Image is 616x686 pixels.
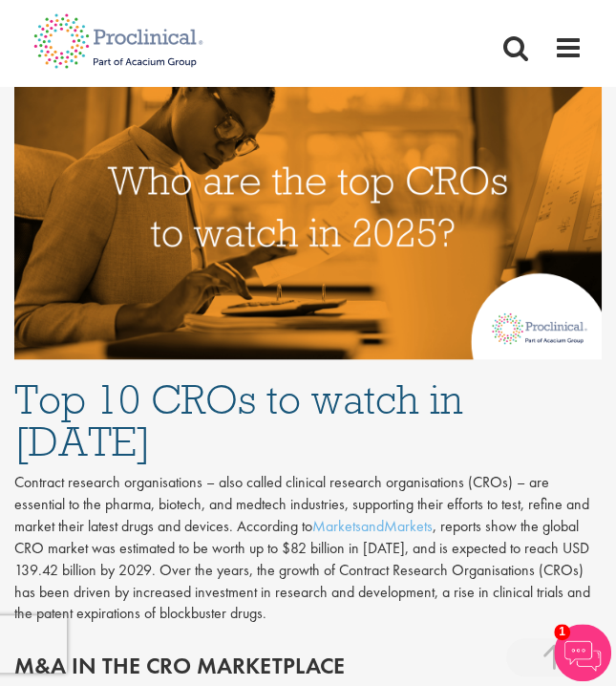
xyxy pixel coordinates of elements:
[554,624,570,640] span: 1
[312,516,433,536] a: MarketsandMarkets
[14,472,602,625] p: Contract research organisations – also called clinical research organisations (CROs) – are essent...
[14,654,602,678] h2: M&A in the CRO marketplace
[554,624,611,681] img: Chatbot
[14,54,602,360] img: Top 10 CROs 2025| Proclinical
[14,378,602,462] h1: Top 10 CROs to watch in [DATE]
